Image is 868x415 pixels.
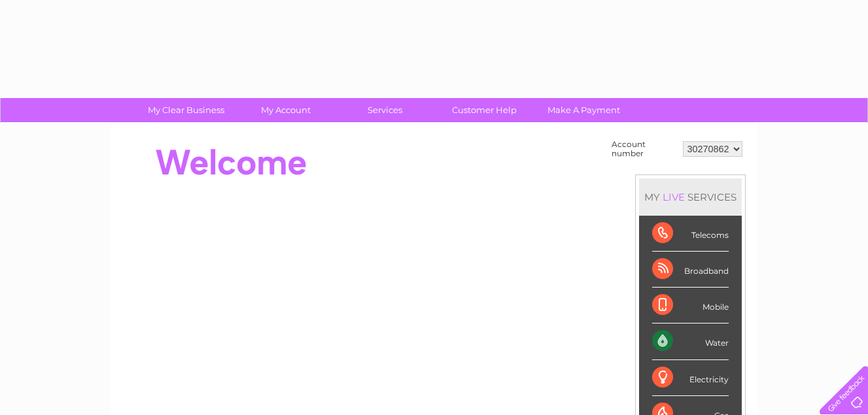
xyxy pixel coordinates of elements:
a: Customer Help [430,98,538,122]
td: Account number [608,137,680,161]
div: Electricity [652,360,729,396]
div: LIVE [660,191,687,203]
div: Mobile [652,288,729,324]
a: My Account [232,98,339,122]
a: Make A Payment [530,98,638,122]
div: Telecoms [652,216,729,252]
a: My Clear Business [132,98,240,122]
a: Services [331,98,439,122]
div: Water [652,324,729,359]
div: Broadband [652,252,729,288]
div: MY SERVICES [639,178,742,216]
